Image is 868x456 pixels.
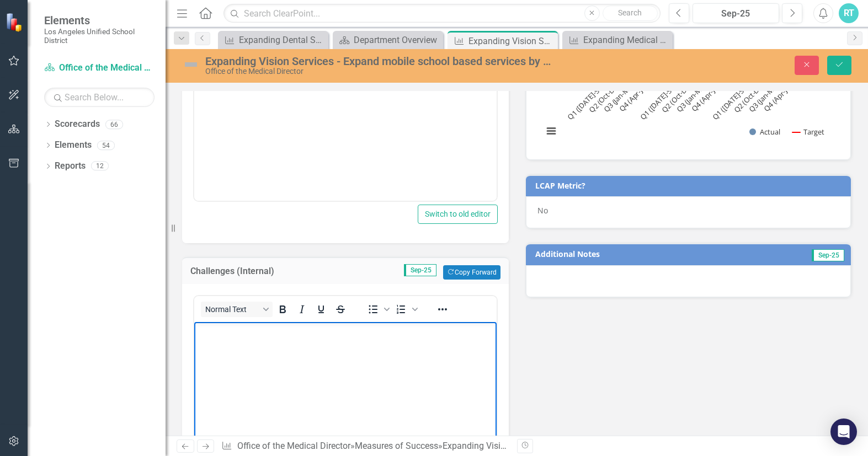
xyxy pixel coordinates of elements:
a: Elements [55,139,92,152]
span: Search [618,8,642,17]
button: RT [839,3,859,23]
text: Q1 ([DATE]-Sep)-25/26 [710,64,768,122]
button: Sep-25 [693,3,779,23]
div: 54 [97,141,115,150]
div: Department Overview [354,33,440,47]
a: Expanding Medical Services - Expand mobile school based services by 5% from [DATE]-[DATE] baselin... [565,33,670,47]
div: Numbered list [392,302,419,317]
a: Office of the Medical Director [237,441,350,451]
button: Search [603,6,658,21]
div: 12 [91,162,109,171]
text: Q1 ([DATE]-Sep)-24/25 [637,64,695,122]
div: Expanding Medical Services - Expand mobile school based services by 5% from [DATE]-[DATE] baselin... [583,33,670,47]
img: Not Defined [182,56,200,73]
button: Show Target [792,127,825,137]
small: Los Angeles Unified School District [44,27,155,45]
button: Bold [273,302,292,317]
button: Reveal or hide additional toolbar items [433,302,452,317]
span: No [537,205,548,216]
div: Expanding Dental Services - Expand mobile school based services by 5% from [DATE]-[DATE] baseline... [239,33,326,47]
h3: Additional Notes [535,250,739,258]
span: Sep-25 [812,249,844,261]
iframe: Rich Text Area [194,8,497,201]
div: Open Intercom Messenger [830,419,857,445]
a: Expanding Dental Services - Expand mobile school based services by 5% from [DATE]-[DATE] baseline... [221,33,326,47]
button: Block Normal Text [201,302,273,317]
input: Search Below... [44,88,155,107]
img: ClearPoint Strategy [6,13,25,32]
input: Search ClearPoint... [223,4,661,23]
div: 66 [105,120,123,129]
h3: LCAP Metric? [535,181,846,190]
div: Sep-25 [696,7,775,20]
a: Measures of Success [355,441,438,451]
button: Italic [292,302,311,317]
a: Office of the Medical Director [44,62,155,74]
span: Sep-25 [404,264,436,276]
text: Q1 ([DATE]-Sep)-23/24 [565,63,623,121]
div: Expanding Vision Services - Expand mobile school based services by 5% from [DATE]-[DATE] baseline... [468,34,555,48]
a: Department Overview [336,33,440,47]
button: Show Actual [749,127,780,137]
button: Underline [312,302,331,317]
button: Copy Forward [443,265,500,280]
button: Strikethrough [331,302,350,317]
button: Switch to old editor [418,205,498,224]
div: Expanding Vision Services - Expand mobile school based services by 5% from [DATE]-[DATE] baseline... [205,55,553,67]
span: Normal Text [205,305,259,314]
button: View chart menu, Chart [544,124,559,139]
div: Bullet list [364,302,391,317]
h3: Challenges (Internal) [190,266,334,276]
a: Reports [55,160,86,173]
div: » » [221,440,508,453]
span: Elements [44,14,155,27]
div: Office of the Medical Director [205,67,553,76]
a: Scorecards [55,118,100,131]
